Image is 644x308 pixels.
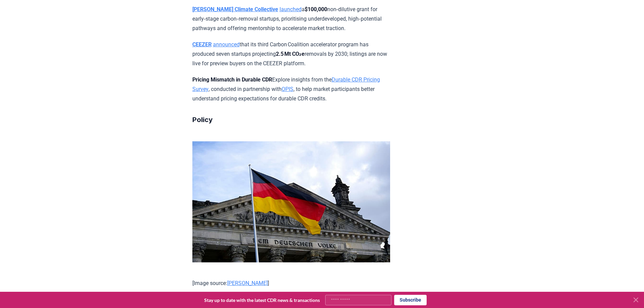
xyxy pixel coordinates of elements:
p: a non‑dilutive grant for early‑stage carbon‑removal startups, prioritising underdeveloped, high‑p... [192,5,390,33]
strong: Policy [192,116,213,124]
a: launched [280,6,302,13]
strong: Pricing Mismatch in Durable CDR [192,76,272,83]
p: [Image source: ] [192,279,390,288]
a: CEEZER [192,41,212,48]
p: Explore insights from the , conducted in partnership with , to help market participants better un... [192,75,390,103]
a: [PERSON_NAME] Climate Collective [192,6,278,13]
strong: $100,000 [305,6,327,13]
a: OPIS [282,86,293,92]
img: blog post image [192,141,390,262]
a: [PERSON_NAME] [227,280,268,286]
strong: 2.5 Mt CO₂e [276,51,305,57]
p: that its third Carbon Coalition accelerator program has produced seven startups projecting remova... [192,40,390,68]
a: announced [213,41,240,48]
